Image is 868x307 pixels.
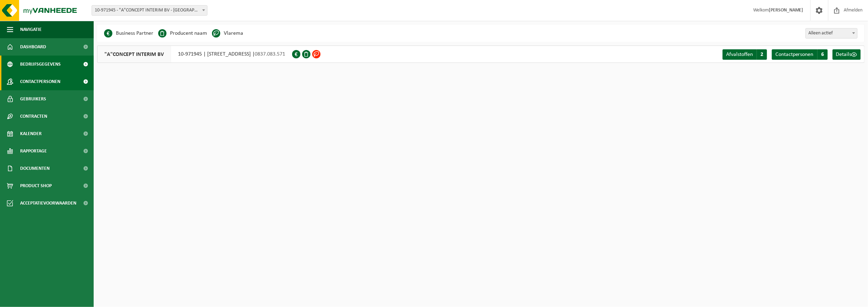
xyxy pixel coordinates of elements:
span: 0837.083.571 [255,51,285,57]
span: Details [836,52,852,57]
li: Producent naam [158,28,207,39]
span: Contracten [20,108,47,125]
a: Details [833,49,861,60]
span: Kalender [20,125,42,142]
div: 10-971945 | [STREET_ADDRESS] | [97,45,292,63]
a: Afvalstoffen 2 [723,49,767,60]
span: Contactpersonen [775,52,814,57]
span: Product Shop [20,177,52,194]
span: Contactpersonen [20,73,60,90]
span: "A"CONCEPT INTERIM BV [97,46,171,63]
span: Dashboard [20,38,46,56]
span: Documenten [20,160,50,177]
span: 6 [817,49,828,60]
span: Alleen actief [806,28,858,39]
strong: [PERSON_NAME] [769,8,803,13]
li: Vlarema [212,28,243,39]
span: 10-971945 - "A"CONCEPT INTERIM BV - ANTWERPEN [92,6,207,15]
span: Acceptatievoorwaarden [20,194,76,212]
span: Bedrijfsgegevens [20,56,61,73]
span: Gebruikers [20,90,46,108]
li: Business Partner [104,28,153,39]
span: Alleen actief [806,28,857,38]
a: Contactpersonen 6 [772,49,828,60]
span: Afvalstoffen [726,52,753,57]
span: 10-971945 - "A"CONCEPT INTERIM BV - ANTWERPEN [92,5,207,16]
span: Navigatie [20,21,42,38]
span: Rapportage [20,142,47,160]
span: 2 [757,49,767,60]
